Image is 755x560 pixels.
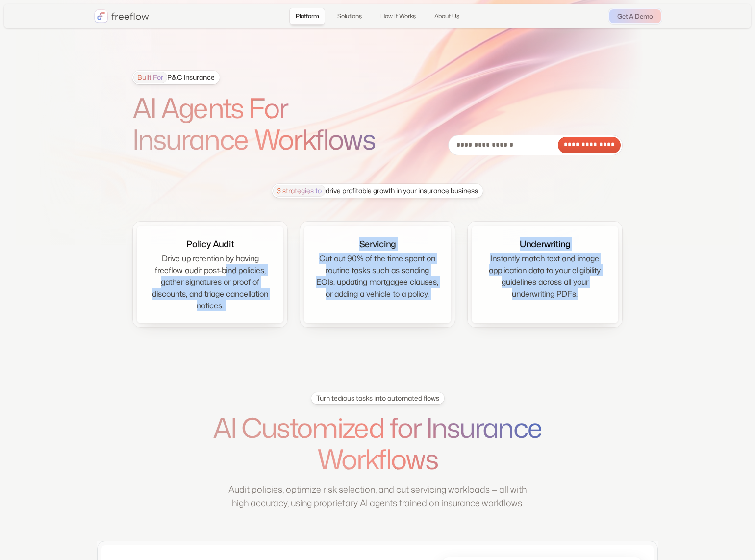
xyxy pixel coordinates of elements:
[448,135,623,155] form: Email Form
[223,483,532,509] p: Audit policies, optimize risk selection, and cut servicing workloads — all with high accuracy, us...
[359,237,396,251] div: Servicing
[94,9,149,23] a: home
[273,185,478,197] div: drive profitable growth in your insurance business
[190,412,565,475] h1: AI Customized for Insurance Workflows
[331,8,368,25] a: Solutions
[289,8,325,25] a: Platform
[132,92,402,155] h1: AI Agents For Insurance Workflows
[133,72,167,83] span: Built For
[186,237,234,251] div: Policy Audit
[316,253,439,300] div: Cut out 90% of the time spent on routine tasks such as sending EOIs, updating mortgagee clauses, ...
[428,8,466,25] a: About Us
[316,393,439,403] div: Turn tedious tasks into automated flows
[133,72,215,83] div: P&C Insurance
[149,253,272,311] div: Drive up retention by having freeflow audit post-bind policies, gather signatures or proof of dis...
[273,185,326,197] span: 3 strategies to
[374,8,422,25] a: How It Works
[520,237,570,251] div: Underwriting
[483,253,606,300] div: Instantly match text and image application data to your eligibility guidelines across all your un...
[609,9,661,23] a: Get A Demo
